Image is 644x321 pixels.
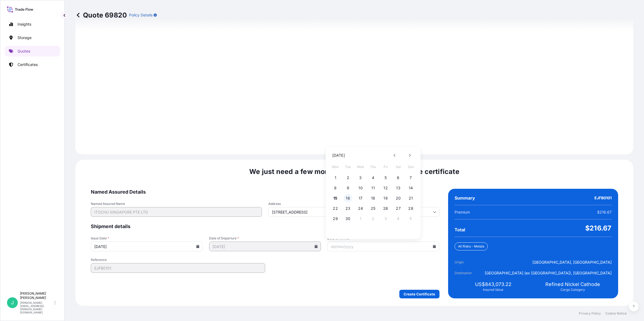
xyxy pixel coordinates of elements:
button: 26 [381,204,390,213]
input: dd/mm/yyyy [209,242,321,251]
span: Issue Date [91,236,203,240]
p: Insights [18,22,31,27]
a: Quotes [5,46,60,57]
input: dd/mm/yyyy [91,242,203,251]
p: Policy Details [129,12,153,18]
input: Your internal reference [91,263,265,273]
button: 29 [331,214,340,223]
button: 18 [369,194,378,203]
a: Cookie Notice [605,311,627,316]
button: 28 [407,204,415,213]
button: 9 [344,184,352,192]
button: 24 [356,204,365,213]
button: 5 [407,214,415,223]
span: We just need a few more details before we issue the certificate [249,167,459,176]
span: Friday [381,162,390,172]
button: 21 [407,194,415,203]
button: 5 [381,173,390,182]
button: Create Certificate [399,290,439,298]
span: Destination [455,270,485,276]
button: 1 [356,214,365,223]
button: 1 [331,173,340,182]
p: Certificates [18,62,38,67]
button: 7 [407,173,415,182]
button: 25 [369,204,378,213]
span: [GEOGRAPHIC_DATA] (ex [GEOGRAPHIC_DATA]), [GEOGRAPHIC_DATA] [485,270,612,276]
span: Wednesday [356,162,365,172]
a: Storage [5,32,60,43]
div: All Risks - Metals [455,242,488,250]
button: 6 [394,173,403,182]
span: [GEOGRAPHIC_DATA], [GEOGRAPHIC_DATA] [532,260,612,265]
button: 14 [407,184,415,192]
button: 3 [381,214,390,223]
button: 27 [394,204,403,213]
p: Quotes [18,48,30,54]
span: Address [268,202,439,206]
p: [PERSON_NAME][EMAIL_ADDRESS][PERSON_NAME][DOMAIN_NAME] [20,301,53,314]
a: Insights [5,19,60,30]
span: Monday [331,162,340,172]
button: 11 [369,184,378,192]
div: [DATE] [332,152,345,159]
span: $216.67 [597,210,612,215]
p: Create Certificate [404,291,435,297]
button: 3 [356,173,365,182]
span: US$843,073.22 [475,281,511,288]
button: 20 [394,194,403,203]
span: Thursday [368,162,378,172]
button: 19 [381,194,390,203]
button: 30 [344,214,352,223]
button: 22 [331,204,340,213]
p: [PERSON_NAME] [PERSON_NAME] [20,291,53,300]
span: Insured Value [483,288,503,292]
button: 4 [369,173,378,182]
input: dd/mm/yyyy [327,242,439,251]
span: Date of Departure [209,236,321,240]
span: Tuesday [343,162,353,172]
p: Storage [18,35,32,40]
button: 16 [344,194,352,203]
span: J [11,300,14,305]
button: 2 [344,173,352,182]
span: Saturday [393,162,403,172]
span: Origin [455,260,485,265]
button: 15 [331,194,340,203]
span: Total [455,227,465,232]
span: Cargo Category [560,288,585,292]
span: $216.67 [585,224,611,232]
span: Reference [91,258,265,262]
a: Privacy Policy [579,311,601,316]
span: Summary [455,195,475,201]
button: 2 [369,214,378,223]
span: Named Assured Name [91,202,262,206]
button: 12 [381,184,390,192]
button: 4 [394,214,403,223]
button: 13 [394,184,403,192]
span: Named Assured Details [91,189,439,195]
span: EJFB0101 [594,195,612,201]
button: 23 [344,204,352,213]
span: Premium [455,210,470,215]
span: Shipment details [91,223,439,230]
button: 17 [356,194,365,203]
p: Quote 69820 [75,11,127,19]
button: 8 [331,184,340,192]
span: Refined Nickel Cathode [545,281,600,288]
a: Certificates [5,59,60,70]
input: Cargo owner address [268,207,439,217]
button: 10 [356,184,365,192]
span: Sunday [406,162,416,172]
